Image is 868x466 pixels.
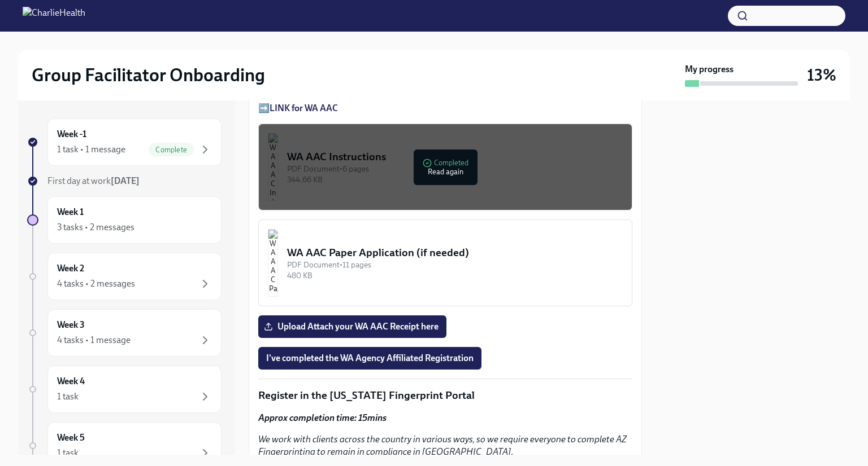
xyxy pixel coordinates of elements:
[27,175,222,187] a: First day at work[DATE]
[57,221,134,234] div: 3 tasks • 2 messages
[268,229,278,297] img: WA AAC Paper Application (if needed)
[57,278,135,290] div: 4 tasks • 2 messages
[32,64,265,86] h2: Group Facilitator Onboarding
[27,253,222,300] a: Week 24 tasks • 2 messages
[27,118,222,166] a: Week -11 task • 1 messageComplete
[47,175,140,186] span: First day at work
[258,219,632,306] button: WA AAC Paper Application (if needed)PDF Document•11 pages480 KB
[258,412,387,423] strong: Approx completion time: 15mins
[149,146,194,154] span: Complete
[258,388,632,403] p: Register in the [US_STATE] Fingerprint Portal
[57,319,85,331] h6: Week 3
[57,334,131,346] div: 4 tasks • 1 message
[258,102,632,115] p: ➡️
[287,260,623,270] div: PDF Document • 11 pages
[266,353,474,364] span: I've completed the WA Agency Affiliated Registration
[287,270,623,281] div: 480 KB
[258,434,627,457] em: We work with clients across the country in various ways, so we require everyone to complete AZ Fi...
[287,174,623,185] div: 344.66 KB
[23,7,85,25] img: CharlieHealth
[57,432,85,444] h6: Week 5
[57,143,125,156] div: 1 task • 1 message
[287,150,623,164] div: WA AAC Instructions
[287,164,623,174] div: PDF Document • 6 pages
[270,103,338,113] a: LINK for WA AAC
[27,366,222,413] a: Week 41 task
[27,309,222,357] a: Week 34 tasks • 1 message
[258,347,481,370] button: I've completed the WA Agency Affiliated Registration
[57,206,84,218] h6: Week 1
[111,175,140,186] strong: [DATE]
[266,321,439,332] span: Upload Attach your WA AAC Receipt here
[268,133,278,201] img: WA AAC Instructions
[57,447,79,459] div: 1 task
[27,196,222,244] a: Week 13 tasks • 2 messages
[57,262,84,275] h6: Week 2
[685,63,734,76] strong: My progress
[807,65,836,85] h3: 13%
[287,245,623,260] div: WA AAC Paper Application (if needed)
[57,128,86,140] h6: Week -1
[57,375,85,388] h6: Week 4
[258,315,446,338] label: Upload Attach your WA AAC Receipt here
[57,390,79,403] div: 1 task
[258,124,632,210] button: WA AAC InstructionsPDF Document•6 pages344.66 KBCompletedRead again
